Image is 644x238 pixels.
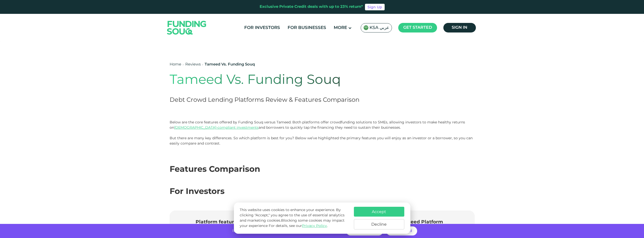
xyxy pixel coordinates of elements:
[243,24,281,32] a: For Investors
[363,25,369,30] img: SA Flag
[365,4,385,10] a: Sign Up
[302,224,327,228] a: Privacy Policy
[170,73,414,88] h1: Tameed Vs. Funding Souq
[170,186,475,198] div: For Investors
[170,136,473,146] span: But there are many key differences. So which platform is best for you? Below we’ve highlighted th...
[403,26,432,29] span: Get started
[174,125,259,130] a: [DEMOGRAPHIC_DATA]-compliant investments
[286,24,327,32] a: For Businesses
[354,207,404,217] button: Accept
[170,166,260,174] span: Features Comparison
[260,4,363,10] div: Exclusive Private Credit deals with up to 23% return*
[354,219,404,229] button: Decline
[400,219,443,225] span: Tameed Platform
[334,26,347,30] span: More
[196,219,237,225] span: Platform feature
[443,23,476,32] a: Sign in
[205,62,255,67] div: Tameed Vs. Funding Souq
[240,219,345,228] span: Blocking some cookies may impact your experience
[162,15,211,40] img: Logo
[269,224,328,228] span: For details, see our .
[170,120,465,130] span: Below are the core features offered by Funding Souq versus Tameed. Both platforms offer crowdfund...
[170,63,181,66] a: Home
[452,26,467,29] span: Sign in
[170,96,414,105] h2: Debt Crowd Lending Platforms Review & Features Comparison
[240,208,349,229] p: This website uses cookies to enhance your experience. By clicking "Accept," you agree to the use ...
[370,25,389,31] span: KSA عربي
[232,229,327,233] span: Invest with no hidden fees and get returns of up to
[185,63,201,66] a: Reviews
